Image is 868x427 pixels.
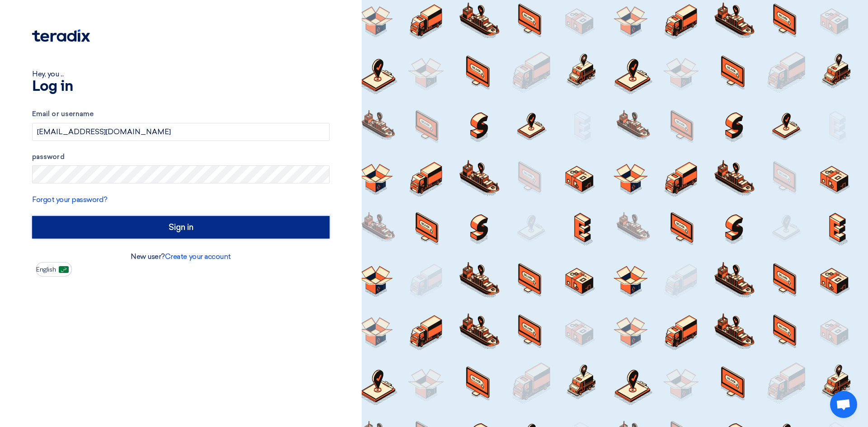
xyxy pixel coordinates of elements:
div: Open chat [830,391,857,418]
button: English [36,262,72,277]
img: Teradix logo [32,29,90,42]
input: Sign in [32,216,330,239]
img: ar-AR.png [59,266,69,273]
font: Email or username [32,110,94,118]
font: Hey, you ... [32,70,64,78]
font: Log in [32,80,73,94]
font: English [36,266,56,273]
a: Forgot your password? [32,195,108,204]
font: New user? [131,252,165,261]
a: Create your account [165,252,231,261]
font: password [32,153,65,161]
input: Enter your business email or username [32,123,330,141]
